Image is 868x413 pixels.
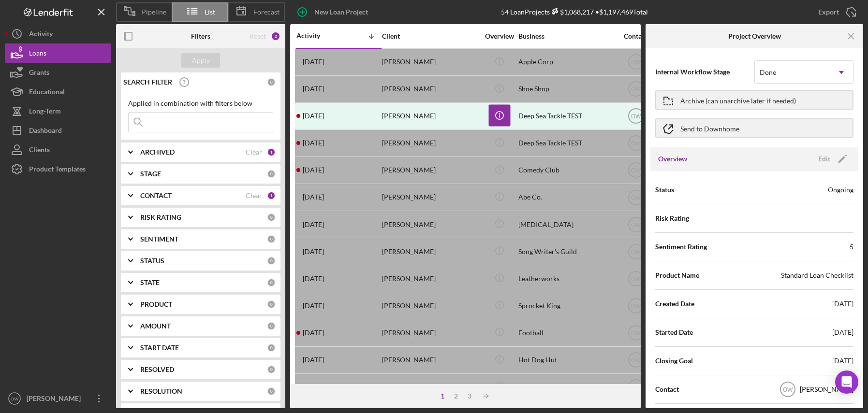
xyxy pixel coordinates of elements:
[631,302,641,309] text: OW
[267,191,276,200] div: 1
[631,275,641,282] text: OW
[5,121,111,140] a: Dashboard
[631,221,641,228] text: OW
[655,118,853,138] button: Send to Downhome
[783,386,793,393] text: OW
[655,271,699,280] span: Product Name
[631,167,641,174] text: OW
[314,2,368,22] div: New Loan Project
[658,154,687,164] h3: Overview
[250,32,266,40] div: Reset
[382,374,479,400] div: New Zoo
[140,300,172,308] b: PRODUCT
[5,159,111,179] button: Product Templates
[449,392,463,400] div: 2
[655,299,694,309] span: Created Date
[382,185,479,210] div: [PERSON_NAME]
[267,235,276,243] div: 0
[812,152,851,166] button: Edit
[267,343,276,352] div: 0
[828,185,853,195] div: Ongoing
[29,159,86,181] div: Product Templates
[267,78,276,86] div: 0
[303,166,324,174] time: 2024-11-18 20:45
[655,67,754,77] span: Internal Workflow Stage
[303,275,324,283] time: 2023-10-20 21:47
[5,43,111,63] button: Loans
[463,392,476,400] div: 3
[303,329,324,337] time: 2023-10-20 18:13
[5,24,111,43] a: Activity
[382,239,479,264] div: [PERSON_NAME]
[128,100,273,107] div: Applied in combination with filters below
[518,130,615,156] div: Deep Sea Tackle TEST
[518,49,615,75] div: Apple Corp
[5,101,111,121] button: Long-Term
[290,2,378,22] button: New Loan Project
[142,8,166,16] span: Pipeline
[191,32,210,40] b: Filters
[655,185,674,195] span: Status
[246,148,262,156] div: Clear
[29,43,46,65] div: Loans
[140,279,160,286] b: STATE
[296,32,339,40] div: Activity
[140,235,178,243] b: SENTIMENT
[518,212,615,237] div: [MEDICAL_DATA]
[835,370,858,394] div: Open Intercom Messenger
[267,365,276,374] div: 0
[382,130,479,156] div: [PERSON_NAME]
[800,385,853,394] div: [PERSON_NAME]
[655,385,679,394] span: Contact
[832,299,853,309] div: [DATE]
[303,383,324,391] time: 2023-08-25 20:40
[140,170,161,178] b: STAGE
[303,248,324,256] time: 2023-12-19 19:08
[631,86,641,93] text: OW
[655,214,689,223] span: Risk Rating
[267,148,276,157] div: 1
[303,139,324,147] time: 2025-02-06 23:07
[29,82,65,104] div: Educational
[518,293,615,318] div: Sprocket King
[760,69,776,76] div: Done
[5,63,111,82] button: Grants
[518,239,615,264] div: Song Writer's Guild
[382,293,479,318] div: [PERSON_NAME]
[29,101,61,123] div: Long-Term
[267,300,276,309] div: 0
[140,366,174,373] b: RESOLVED
[382,49,479,75] div: [PERSON_NAME]
[303,302,324,310] time: 2023-10-20 18:23
[246,192,262,199] div: Clear
[501,8,648,16] div: 54 Loan Projects • $1,197,469 Total
[192,53,210,68] div: Apply
[781,271,853,280] div: Standard Loan Checklist
[11,396,19,401] text: OW
[267,387,276,396] div: 0
[5,140,111,159] button: Clients
[303,112,324,120] time: 2025-02-07 21:28
[655,328,693,337] span: Started Date
[518,157,615,183] div: Comedy Club
[631,194,641,201] text: OW
[29,63,49,85] div: Grants
[303,193,324,201] time: 2024-09-11 21:09
[382,103,479,129] div: [PERSON_NAME]
[631,248,641,255] text: OW
[140,257,164,265] b: STATUS
[655,356,693,366] span: Closing Goal
[140,344,179,352] b: START DATE
[631,140,641,147] text: OW
[123,78,172,86] b: SEARCH FILTER
[5,82,111,101] a: Educational
[818,2,839,22] div: Export
[267,278,276,287] div: 0
[29,140,50,162] div: Clients
[631,59,641,66] text: OW
[618,32,654,40] div: Contact
[140,322,171,330] b: AMOUNT
[631,330,641,337] text: OW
